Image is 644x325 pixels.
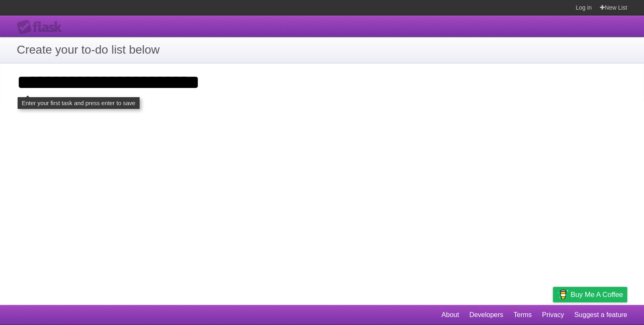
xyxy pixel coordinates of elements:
a: About [441,307,459,323]
a: Buy me a coffee [553,287,627,302]
div: Flask [17,20,67,35]
h1: Create your to-do list below [17,41,627,59]
img: Buy me a coffee [557,287,569,302]
a: Developers [469,307,503,323]
a: Terms [514,307,532,323]
span: Buy me a coffee [571,287,623,302]
a: Suggest a feature [574,307,627,323]
a: Privacy [542,307,564,323]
